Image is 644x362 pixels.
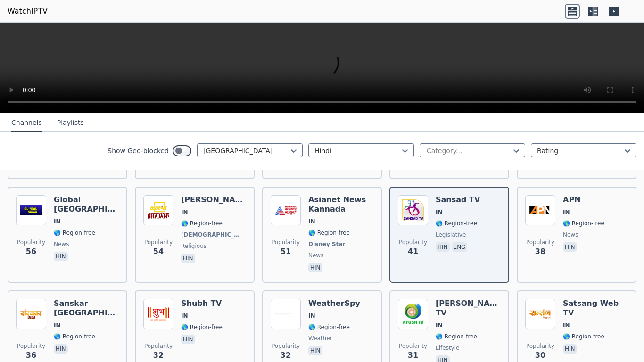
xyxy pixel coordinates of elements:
p: hin [563,242,577,252]
span: 🌎 Region-free [436,333,477,340]
span: Popularity [17,239,45,246]
p: hin [563,344,577,354]
a: WatchIPTV [8,6,48,17]
span: [DEMOGRAPHIC_DATA] Broadcasting Ltd. [181,231,244,239]
h6: [PERSON_NAME] TV [436,299,501,318]
span: 🌎 Region-free [54,333,95,340]
p: hin [436,242,450,252]
span: IN [181,312,188,320]
h6: APN [563,195,604,205]
span: 30 [535,350,545,361]
span: Popularity [144,342,173,350]
p: hin [54,344,68,354]
h6: [PERSON_NAME] [181,195,246,205]
span: 🌎 Region-free [181,220,223,227]
span: 36 [26,350,36,361]
span: Popularity [526,342,554,350]
span: 41 [408,246,418,257]
span: IN [308,312,315,320]
label: Show Geo-blocked [107,146,169,156]
h6: Global [GEOGRAPHIC_DATA] [54,195,119,214]
span: 54 [153,246,164,257]
span: 51 [281,246,291,257]
span: 32 [281,350,291,361]
img: WeatherSpy [271,299,301,329]
span: 🌎 Region-free [181,323,223,331]
span: IN [308,218,315,225]
span: 38 [535,246,545,257]
p: hin [308,263,322,272]
img: Ayush TV [398,299,428,329]
span: 32 [153,350,164,361]
span: IN [436,321,443,329]
span: 56 [26,246,36,257]
button: Channels [11,114,42,132]
h6: Satsang Web TV [563,299,628,318]
span: lifestyle [436,344,459,352]
h6: Shubh TV [181,299,223,308]
span: 🌎 Region-free [54,229,95,237]
span: Popularity [526,239,554,246]
span: Popularity [272,239,300,246]
img: Sansad TV [398,195,428,225]
img: Satsang Web TV [525,299,555,329]
span: weather [308,335,332,342]
p: eng [452,242,468,252]
span: Popularity [17,342,45,350]
p: hin [181,335,195,344]
p: hin [54,252,68,261]
img: Global Punjab [16,195,46,225]
span: Popularity [272,342,300,350]
span: 31 [408,350,418,361]
span: IN [563,321,570,329]
span: news [308,252,323,259]
span: Popularity [144,239,173,246]
button: Playlists [57,114,84,132]
span: 🌎 Region-free [308,229,350,237]
span: Popularity [399,239,427,246]
h6: Sanskar [GEOGRAPHIC_DATA] [54,299,119,318]
h6: Asianet News Kannada [308,195,373,214]
h6: Sansad TV [436,195,480,205]
h6: WeatherSpy [308,299,360,308]
img: Asianet News Kannada [271,195,301,225]
span: 🌎 Region-free [563,333,604,340]
img: APN [525,195,555,225]
span: Popularity [399,342,427,350]
span: IN [54,218,61,225]
span: 🌎 Region-free [308,323,350,331]
span: 🌎 Region-free [436,220,477,227]
span: 🌎 Region-free [563,220,604,227]
img: Sanskar USA [16,299,46,329]
span: IN [181,208,188,216]
span: IN [54,321,61,329]
img: Aastha Bhajan [143,195,173,225]
span: news [54,240,69,248]
span: IN [563,208,570,216]
span: legislative [436,231,466,239]
span: religious [181,242,206,250]
p: hin [181,254,195,263]
span: IN [436,208,443,216]
p: hin [308,346,322,355]
span: news [563,231,578,239]
img: Shubh TV [143,299,173,329]
span: Disney Star [308,240,345,248]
